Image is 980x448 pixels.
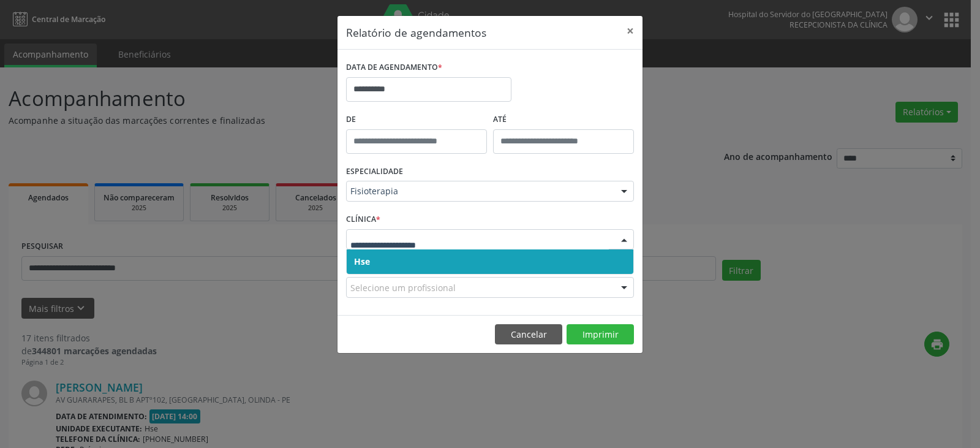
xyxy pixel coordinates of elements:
[346,58,442,77] label: DATA DE AGENDAMENTO
[350,281,456,294] span: Selecione um profissional
[346,25,486,40] h5: Relatório de agendamentos
[350,185,609,197] span: Fisioterapia
[567,324,634,345] button: Imprimir
[346,110,487,129] label: De
[346,162,403,181] label: ESPECIALIDADE
[354,256,370,267] span: Hse
[493,110,634,129] label: ATÉ
[346,210,380,229] label: CLÍNICA
[618,16,643,46] button: Close
[495,324,562,345] button: Cancelar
